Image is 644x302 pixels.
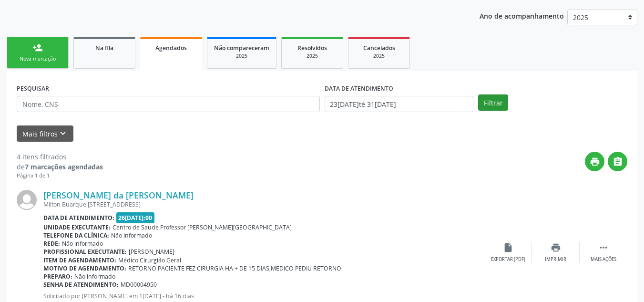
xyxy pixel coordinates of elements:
div: Nova marcação [14,55,61,62]
span: Médico Cirurgião Geral [118,256,181,264]
span: Não informado [111,231,152,240]
b: Unidade executante: [43,223,111,231]
b: Senha de atendimento: [43,281,119,289]
span: RETORNO PACIENTE FEZ CIRURGIA HA + DE 15 DIAS,MEDICO PEDIU RETORNO [128,264,341,272]
b: Preparo: [43,272,72,281]
i: print [590,156,600,167]
div: person_add [32,42,43,53]
input: Selecione um intervalo [325,96,474,112]
span: Não informado [74,272,115,281]
button: Mais filtroskeyboard_arrow_down [17,125,73,142]
span: 26[DATE]:00 [116,212,155,223]
a: [PERSON_NAME] da [PERSON_NAME] [43,190,194,200]
i: print [551,242,561,253]
span: Cancelados [363,44,395,52]
span: Não compareceram [214,44,269,52]
div: 4 itens filtrados [17,152,103,162]
div: de [17,162,103,172]
strong: 7 marcações agendadas [25,162,103,171]
div: Imprimir [545,256,566,263]
span: Centro de Saude Professor [PERSON_NAME][GEOGRAPHIC_DATA] [112,223,292,231]
span: Agendados [155,44,187,52]
b: Profissional executante: [43,248,127,256]
b: Telefone da clínica: [43,231,109,240]
button: Filtrar [478,94,508,111]
span: Na fila [95,44,113,52]
div: Mais ações [591,256,616,263]
p: Ano de acompanhamento [480,10,564,21]
span: Resolvidos [297,44,327,52]
span: MD00004950 [121,281,157,289]
i: keyboard_arrow_down [58,128,68,139]
div: Página 1 de 1 [17,172,103,180]
div: 2025 [288,52,336,60]
i: insert_drive_file [503,242,513,253]
b: Item de agendamento: [43,256,116,264]
span: Não informado [62,240,103,248]
button: print [585,152,604,171]
img: img [17,190,37,210]
b: Rede: [43,240,60,248]
div: Exportar (PDF) [491,256,525,263]
div: 2025 [214,52,269,60]
b: Data de atendimento: [43,214,114,222]
button:  [608,152,627,171]
label: PESQUISAR [17,81,49,96]
div: 2025 [355,52,403,60]
label: DATA DE ATENDIMENTO [325,81,393,96]
i:  [598,242,609,253]
div: Milton Buarque [STREET_ADDRESS] [43,200,484,208]
input: Nome, CNS [17,96,320,112]
b: Motivo de agendamento: [43,264,126,272]
i:  [613,156,623,167]
span: [PERSON_NAME] [129,248,174,256]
